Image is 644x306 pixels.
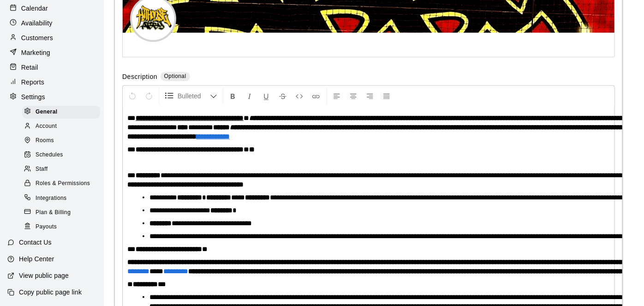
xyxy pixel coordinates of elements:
[21,92,45,102] p: Settings
[7,75,96,89] a: Reports
[36,179,90,188] span: Roles & Permissions
[125,88,140,104] button: Undo
[22,206,100,219] div: Plan & Billing
[7,1,96,15] a: Calendar
[36,208,71,217] span: Plan & Billing
[36,165,48,174] span: Staff
[21,33,53,42] p: Customers
[242,88,257,104] button: Format Italics
[258,88,274,104] button: Format Underline
[141,88,157,104] button: Redo
[19,238,52,247] p: Contact Us
[22,105,104,119] a: General
[7,16,96,30] a: Availability
[36,122,57,131] span: Account
[275,88,291,104] button: Format Strikethrough
[22,149,100,162] div: Schedules
[178,91,210,101] span: Bulleted List
[161,88,221,104] button: Formatting Options
[7,60,96,74] a: Retail
[22,148,104,162] a: Schedules
[164,73,186,79] span: Optional
[22,220,104,234] a: Payouts
[7,90,96,104] a: Settings
[346,88,361,104] button: Center Align
[22,177,104,191] a: Roles & Permissions
[308,88,324,104] button: Insert Link
[22,119,104,133] a: Account
[329,88,345,104] button: Left Align
[362,88,378,104] button: Right Align
[22,191,104,205] a: Integrations
[21,78,44,87] p: Reports
[36,194,67,203] span: Integrations
[7,46,96,60] a: Marketing
[19,254,54,264] p: Help Center
[36,150,63,160] span: Schedules
[122,72,157,83] label: Description
[36,222,57,232] span: Payouts
[22,177,100,190] div: Roles & Permissions
[36,108,58,117] span: General
[22,192,100,205] div: Integrations
[21,48,50,57] p: Marketing
[22,134,104,148] a: Rooms
[22,221,100,234] div: Payouts
[22,134,100,147] div: Rooms
[22,163,100,176] div: Staff
[21,63,38,72] p: Retail
[22,205,104,220] a: Plan & Billing
[19,288,82,297] p: Copy public page link
[22,120,100,133] div: Account
[225,88,241,104] button: Format Bold
[19,271,69,280] p: View public page
[22,106,100,119] div: General
[379,88,394,104] button: Justify Align
[21,4,48,13] p: Calendar
[21,18,53,28] p: Availability
[36,136,54,145] span: Rooms
[292,88,307,104] button: Insert Code
[7,31,96,45] a: Customers
[22,162,104,177] a: Staff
